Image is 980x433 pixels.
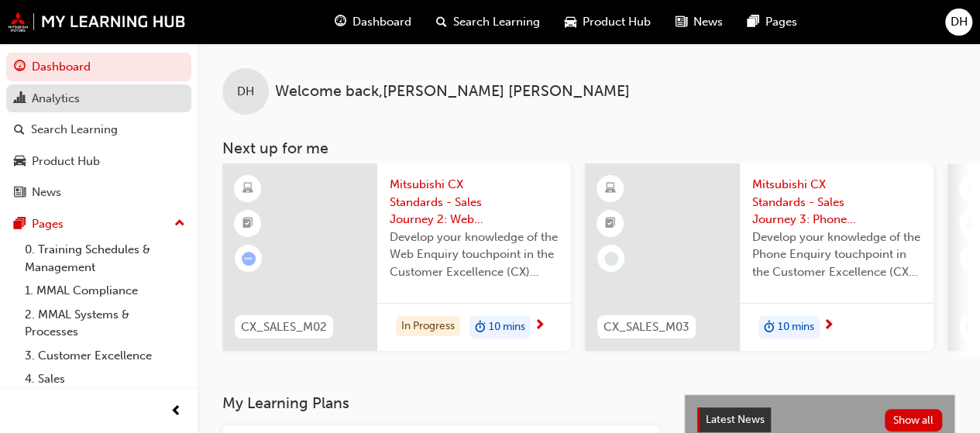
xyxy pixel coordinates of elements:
[453,13,540,31] span: Search Learning
[14,155,26,169] span: car-icon
[475,318,486,338] span: duration-icon
[31,121,118,139] div: Search Learning
[14,123,25,137] span: search-icon
[752,176,921,229] span: Mitsubishi CX Standards - Sales Journey 3: Phone Enquiry
[585,163,934,351] a: CX_SALES_M03Mitsubishi CX Standards - Sales Journey 3: Phone EnquiryDevelop your knowledge of the...
[14,60,26,74] span: guage-icon
[436,12,447,32] span: search-icon
[242,252,256,266] span: learningRecordVerb_ATTEMPT-icon
[735,6,810,38] a: pages-iconPages
[6,50,191,210] button: DashboardAnalyticsSearch LearningProduct HubNews
[8,12,186,32] img: mmal
[6,178,191,207] a: News
[6,147,191,176] a: Product Hub
[823,319,834,333] span: next-icon
[693,13,723,31] span: News
[604,252,618,266] span: learningRecordVerb_NONE-icon
[663,6,735,38] a: news-iconNews
[6,115,191,144] a: Search Learning
[752,229,921,281] span: Develop your knowledge of the Phone Enquiry touchpoint in the Customer Excellence (CX) Sales jour...
[19,279,191,303] a: 1. MMAL Compliance
[19,344,191,368] a: 3. Customer Excellence
[335,12,346,32] span: guage-icon
[14,186,26,200] span: news-icon
[565,12,576,32] span: car-icon
[275,83,630,101] span: Welcome back , [PERSON_NAME] [PERSON_NAME]
[552,6,663,38] a: car-iconProduct Hub
[676,12,687,32] span: news-icon
[19,367,191,391] a: 4. Sales
[6,53,191,81] a: Dashboard
[14,92,26,106] span: chart-icon
[32,153,100,170] div: Product Hub
[237,83,254,101] span: DH
[765,13,797,31] span: Pages
[352,13,411,31] span: Dashboard
[605,179,616,199] span: learningResourceType_ELEARNING-icon
[174,214,185,234] span: up-icon
[885,409,943,431] button: Show all
[32,90,80,108] div: Analytics
[19,303,191,344] a: 2. MMAL Systems & Processes
[748,12,759,32] span: pages-icon
[390,176,559,229] span: Mitsubishi CX Standards - Sales Journey 2: Web Enquiry
[603,318,689,336] span: CX_SALES_M03
[222,163,571,351] a: CX_SALES_M02Mitsubishi CX Standards - Sales Journey 2: Web EnquiryDevelop your knowledge of the W...
[242,179,253,199] span: learningResourceType_ELEARNING-icon
[222,394,659,412] h3: My Learning Plans
[241,318,327,336] span: CX_SALES_M02
[945,9,972,36] button: DH
[778,318,814,336] span: 10 mins
[968,214,978,234] span: booktick-icon
[583,13,651,31] span: Product Hub
[968,179,978,199] span: learningResourceType_ELEARNING-icon
[697,407,942,432] a: Latest NewsShow all
[706,413,765,426] span: Latest News
[32,215,64,233] div: Pages
[14,218,26,232] span: pages-icon
[534,319,545,333] span: next-icon
[322,6,424,38] a: guage-iconDashboard
[390,229,559,281] span: Develop your knowledge of the Web Enquiry touchpoint in the Customer Excellence (CX) Sales journey.
[32,184,61,201] div: News
[951,13,968,31] span: DH
[424,6,552,38] a: search-iconSearch Learning
[6,210,191,239] button: Pages
[242,214,253,234] span: booktick-icon
[489,318,525,336] span: 10 mins
[6,84,191,113] a: Analytics
[19,238,191,279] a: 0. Training Schedules & Management
[396,316,460,337] div: In Progress
[198,139,980,157] h3: Next up for me
[764,318,775,338] span: duration-icon
[605,214,616,234] span: booktick-icon
[170,402,182,421] span: prev-icon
